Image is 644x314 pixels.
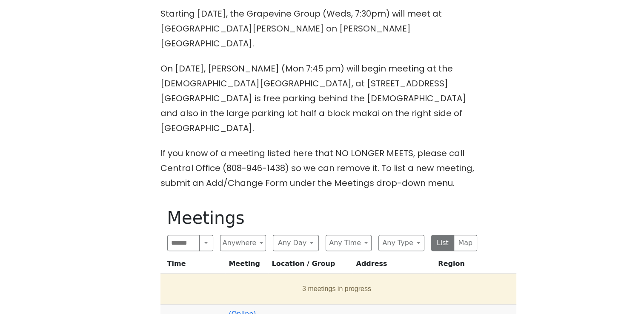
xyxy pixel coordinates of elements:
button: Anywhere [220,235,266,251]
th: Region [435,258,516,274]
p: On [DATE], [PERSON_NAME] (Mon 7:45 pm) will begin meeting at the [DEMOGRAPHIC_DATA][GEOGRAPHIC_DA... [160,61,484,136]
th: Time [160,258,226,274]
h1: Meetings [167,208,477,228]
button: Any Type [378,235,424,251]
p: Starting [DATE], the Grapevine Group (Weds, 7:30pm) will meet at [GEOGRAPHIC_DATA][PERSON_NAME] o... [160,6,484,51]
button: Any Day [273,235,319,251]
button: Any Time [326,235,372,251]
button: List [431,235,455,251]
p: If you know of a meeting listed here that NO LONGER MEETS, please call Central Office (808-946-14... [160,146,484,191]
button: 3 meetings in progress [164,277,510,301]
button: Search [199,235,213,251]
th: Location / Group [268,258,352,274]
th: Meeting [225,258,268,274]
input: Search [167,235,200,251]
button: Map [454,235,477,251]
th: Address [352,258,435,274]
